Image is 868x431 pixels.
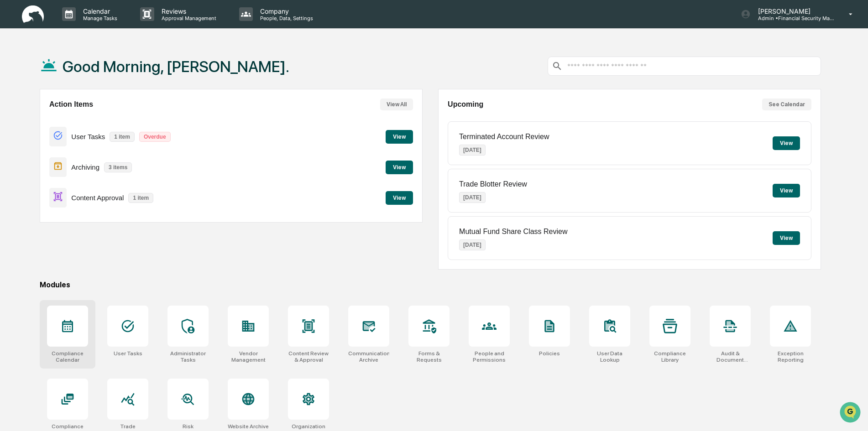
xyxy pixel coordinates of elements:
[386,191,413,205] button: View
[139,132,171,142] p: Overdue
[773,231,800,245] button: View
[9,19,166,34] p: How can we help?
[380,99,413,110] button: View All
[770,350,811,363] div: Exception Reporting
[128,193,153,203] p: 1 item
[469,350,510,363] div: People and Permissions
[167,350,209,363] div: Administrator Tasks
[459,192,486,203] p: [DATE]
[228,350,269,363] div: Vendor Management
[751,15,836,21] p: Admin • Financial Security Management
[459,133,549,141] p: Terminated Account Review
[155,73,166,83] button: Start new chat
[47,350,88,363] div: Compliance Calendar
[253,7,318,15] p: Company
[773,136,800,150] button: View
[110,132,135,142] p: 1 item
[5,129,61,145] a: 🔎Data Lookup
[762,99,811,110] button: See Calendar
[386,161,413,174] button: View
[91,155,110,161] span: Pylon
[459,228,567,236] p: Mutual Fund Share Class Review
[31,79,115,86] div: We're available if you need us!
[839,401,863,426] iframe: Open customer support
[9,116,16,123] div: 🖐️
[386,130,413,144] button: View
[104,162,132,172] p: 3 items
[31,70,150,79] div: Start new chat
[76,7,122,15] p: Calendar
[253,15,318,21] p: People, Data, Settings
[18,115,59,124] span: Preclearance
[751,7,836,15] p: [PERSON_NAME]
[114,350,142,357] div: User Tasks
[408,350,450,363] div: Forms & Requests
[154,15,221,21] p: Approval Management
[459,180,527,188] p: Trade Blotter Review
[386,193,413,202] a: View
[773,184,800,197] button: View
[71,133,105,140] p: User Tasks
[71,163,99,171] p: Archiving
[228,423,269,430] div: Website Archive
[386,162,413,171] a: View
[649,350,690,363] div: Compliance Library
[40,280,821,289] div: Modules
[459,145,486,156] p: [DATE]
[9,70,26,86] img: 1746055101610-c473b297-6a78-478c-a979-82029cc54cd1
[288,350,329,363] div: Content Review & Approval
[589,350,630,363] div: User Data Lookup
[49,100,93,109] h2: Action Items
[386,132,413,140] a: View
[63,57,289,76] h1: Good Morning, [PERSON_NAME].
[154,7,221,15] p: Reviews
[539,350,560,357] div: Policies
[75,115,113,124] span: Attestations
[448,100,483,109] h2: Upcoming
[64,154,110,161] a: Powered byPylon
[459,239,486,250] p: [DATE]
[348,350,389,363] div: Communications Archive
[9,133,16,140] div: 🔎
[63,111,117,128] a: 🗄️Attestations
[18,132,58,141] span: Data Lookup
[710,350,751,363] div: Audit & Document Logs
[22,5,44,23] img: logo
[5,111,63,128] a: 🖐️Preclearance
[71,194,124,202] p: Content Approval
[66,116,73,123] div: 🗄️
[76,15,122,21] p: Manage Tasks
